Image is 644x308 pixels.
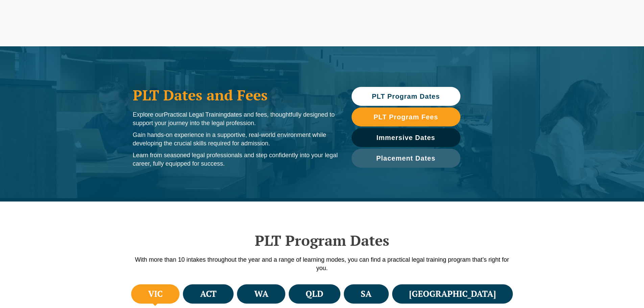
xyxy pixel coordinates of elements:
p: Explore our dates and fees, thoughtfully designed to support your journey into the legal profession. [133,111,338,127]
h4: QLD [306,288,323,300]
h1: PLT Dates and Fees [133,87,338,103]
h4: SA [361,288,372,300]
h4: ACT [200,288,217,300]
h2: PLT Program Dates [129,232,515,249]
a: Immersive Dates [352,128,460,147]
p: Learn from seasoned legal professionals and step confidently into your legal career, fully equipp... [133,151,338,168]
span: PLT Program Fees [374,114,438,120]
h4: VIC [148,288,163,300]
span: Practical Legal Training [164,111,227,118]
span: PLT Program Dates [372,93,440,100]
p: With more than 10 intakes throughout the year and a range of learning modes, you can find a pract... [129,256,515,273]
h4: WA [254,288,268,300]
h4: [GEOGRAPHIC_DATA] [409,288,496,300]
a: PLT Program Fees [352,108,460,126]
span: Placement Dates [376,155,435,162]
a: PLT Program Dates [352,87,460,106]
p: Gain hands-on experience in a supportive, real-world environment while developing the crucial ski... [133,131,338,148]
a: Placement Dates [352,149,460,168]
span: Immersive Dates [377,134,435,141]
